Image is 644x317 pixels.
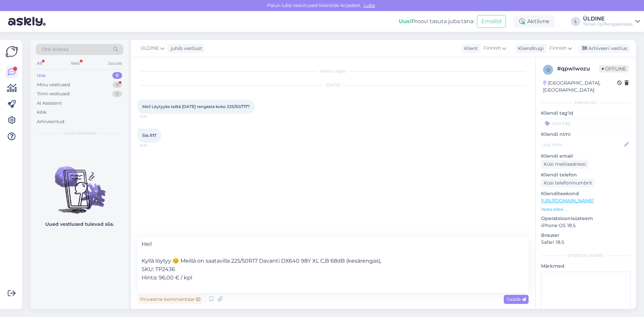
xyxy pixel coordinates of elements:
[541,153,631,160] p: Kliendi email
[599,65,629,72] span: Offline
[45,221,114,228] p: Uued vestlused tulevad siia.
[399,18,412,24] b: Uus!
[112,91,122,97] div: 0
[541,232,631,239] p: Brauser
[399,17,474,25] div: Proovi tasuta juba täna:
[69,59,81,68] div: Web
[571,17,580,26] div: L
[5,45,18,58] img: Askly Logo
[541,263,631,270] p: Märkmed
[37,118,64,125] div: Arhiveeritud
[42,46,68,53] span: Otsi kliente
[64,130,95,136] span: Uued vestlused
[546,67,550,72] span: q
[541,171,631,178] p: Kliendi telefon
[362,2,377,8] span: Luba
[541,222,631,229] p: iPhone OS 18.5
[583,16,633,21] div: ÜLDINE
[514,15,555,28] div: Aktiivne
[142,133,156,138] span: Siis R17
[557,65,599,73] div: # qpwlwozu
[541,100,631,106] div: Kliendi info
[140,114,165,119] span: 14:15
[140,143,165,148] span: 14:16
[112,72,122,79] div: 0
[541,131,631,138] p: Kliendi nimi
[462,45,478,52] div: Klient
[541,239,631,246] p: Safari 18.5
[113,82,122,88] div: 8
[541,178,595,188] div: Küsi telefoninumbrit
[138,237,529,293] textarea: Hei! Kyllä löytyy 😊 Meillä on saatavilla 225/50R17 Davanti DX640 98Y XL C,B 68dB (kesärengas), SK...
[37,109,47,116] div: Kõik
[477,15,506,28] button: Emailid
[541,215,631,222] p: Operatsioonisüsteem
[138,295,203,304] div: Privaatne kommentaar
[541,253,631,259] div: [PERSON_NAME]
[541,190,631,197] p: Klienditeekond
[36,59,43,68] div: All
[583,16,640,27] a: ÜLDINETeinari Oy/Rengaskirppis
[107,59,123,68] div: Socials
[168,45,202,52] div: juhib vestlust
[37,72,46,79] div: Uus
[541,141,623,148] input: Lisa nimi
[541,118,631,128] input: Lisa tag
[506,296,526,302] span: Saada
[578,44,630,53] div: Arhiveeri vestlus
[549,45,567,52] span: Finnish
[30,154,129,215] img: No chats
[583,21,633,27] div: Teinari Oy/Rengaskirppis
[541,160,589,169] div: Küsi meiliaadressi
[484,45,501,52] span: Finnish
[37,82,70,88] div: Minu vestlused
[515,45,544,52] div: Klienditugi
[543,80,617,94] div: [GEOGRAPHIC_DATA], [GEOGRAPHIC_DATA]
[37,91,70,97] div: Tiimi vestlused
[138,68,529,74] div: Vestlus algas
[541,110,631,117] p: Kliendi tag'id
[141,45,159,52] span: ÜLDINE
[541,198,594,204] a: [URL][DOMAIN_NAME]
[541,206,631,212] p: Vaata edasi ...
[142,104,250,109] span: Moi! Löytyyks teiltä [DATE] rengasta koko 225/50/T17?
[138,82,529,88] div: [DATE]
[37,100,62,107] div: AI Assistent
